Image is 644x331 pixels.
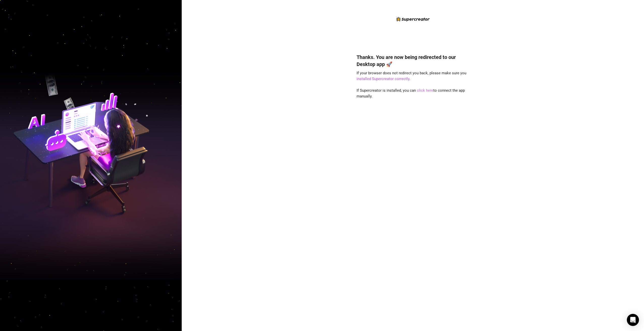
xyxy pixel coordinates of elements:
div: Open Intercom Messenger [627,314,639,326]
h4: Thanks. You are now being redirected to our Desktop app 🚀 [357,54,469,68]
a: installed Supercreator correctly [357,77,409,81]
img: logo-BBDzfeDw.svg [396,17,430,21]
span: If Supercreator is installed, you can to connect the app manually. [357,88,465,99]
a: click here [417,88,433,93]
span: If your browser does not redirect you back, please make sure you . [357,71,466,81]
